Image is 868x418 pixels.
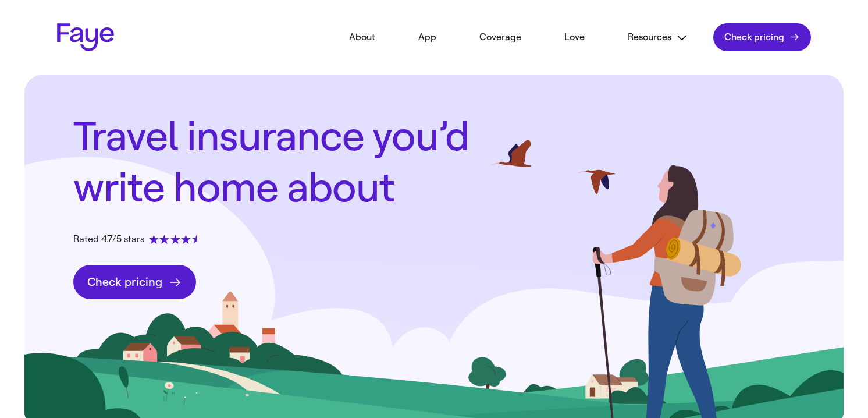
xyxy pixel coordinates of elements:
a: App [401,24,454,50]
div: Rated 4.7/5 stars [73,232,201,246]
a: Faye Logo [57,23,114,51]
a: Check pricing [713,23,811,51]
a: Coverage [462,24,539,50]
span: Check pricing [724,31,784,43]
a: Check pricing [73,265,196,299]
a: Love [547,24,602,50]
span: Check pricing [87,275,162,289]
h1: Travel insurance you’d write home about [73,112,492,214]
button: Resources [610,24,705,51]
a: About [332,24,393,50]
